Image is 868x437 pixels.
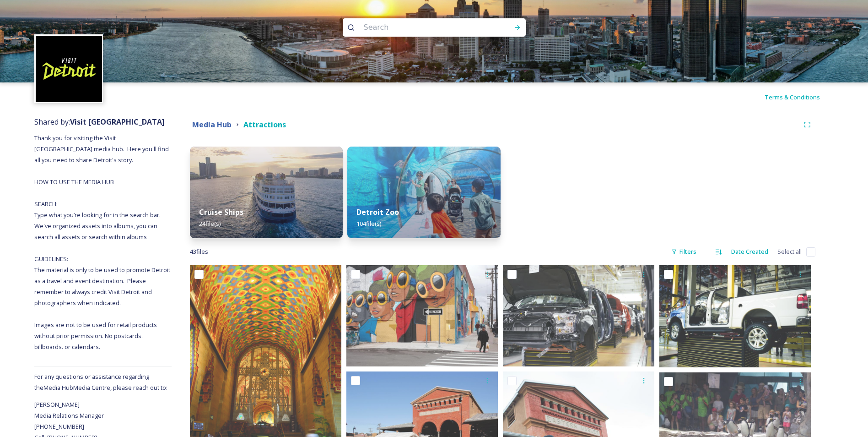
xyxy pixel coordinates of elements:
span: Select all [777,247,802,256]
span: 43 file s [190,247,208,256]
span: 104 file(s) [356,219,381,228]
img: CruiseShip_Detroit_21_VisitDetroit_PC_ScottWest.jpg [190,147,343,238]
div: Filters [667,243,701,261]
input: Search [359,17,485,38]
strong: Media Hub [192,120,232,130]
strong: Visit [GEOGRAPHIC_DATA] [70,117,165,127]
img: Ford-Rouge-Tour_54_smart_skillet_Courtesy-THF.jpg20180307-4-lk40jo.jpg [659,265,811,367]
img: VISIT%20DETROIT%20LOGO%20-%20BLACK%20BACKGROUND.png [36,36,102,102]
a: Terms & Conditions [765,92,834,103]
strong: Cruise Ships [199,207,243,217]
span: Thank you for visiting the Visit [GEOGRAPHIC_DATA] media hub. Here you'll find all you need to sh... [34,134,172,351]
img: 6255877e-1e48-417e-9c37-d3d65cc368c8.jpg [347,147,500,238]
img: Mural_HebruBrantley-PhotoCredit-Eastern_Market_Partnership (2).jpg [346,265,498,366]
span: 24 file(s) [199,219,221,228]
div: Date Created [727,243,773,261]
img: F-150_assembly_inside_Factory_Tour.jpeg [503,265,654,366]
strong: Attractions [243,120,286,130]
strong: Detroit Zoo [356,207,399,217]
span: Shared by: [34,117,165,127]
span: Terms & Conditions [765,93,820,101]
span: For any questions or assistance regarding the Media Hub Media Centre, please reach out to: [34,372,167,392]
